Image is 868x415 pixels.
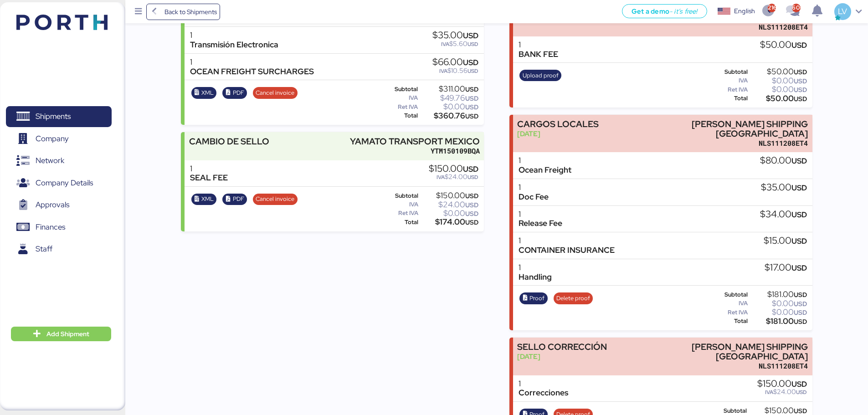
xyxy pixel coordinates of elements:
div: IVA [709,300,748,307]
div: Release Fee [519,219,562,228]
div: Total [380,113,418,119]
div: $66.00 [432,57,478,67]
span: USD [791,379,807,389]
div: Ret IVA [380,104,418,110]
span: USD [794,86,807,94]
span: USD [791,183,807,193]
div: $311.00 [420,86,479,92]
span: LV [838,5,847,17]
div: [DATE] [517,352,607,361]
span: PDF [233,88,244,98]
a: Back to Shipments [146,4,221,20]
button: PDF [222,87,247,99]
span: IVA [765,389,773,396]
span: USD [467,174,478,181]
span: USD [794,308,807,317]
span: USD [463,57,478,67]
div: Subtotal [709,69,748,75]
button: PDF [222,194,247,205]
div: 1 [519,236,615,246]
div: SELLO CORRECCIÓN [517,342,607,352]
div: $50.00 [750,95,807,102]
div: $150.00 [429,164,478,174]
button: Menu [131,4,146,20]
div: [PERSON_NAME] SHIPPING [GEOGRAPHIC_DATA] [633,342,808,361]
div: Subtotal [380,86,418,92]
div: $0.00 [420,103,479,110]
span: USD [465,85,478,93]
span: XML [201,194,214,204]
div: Transmisión Electronica [190,40,278,50]
span: Delete proof [556,293,590,303]
span: USD [465,201,478,209]
span: Shipments [36,110,71,123]
div: 1 [190,164,228,174]
div: $49.76 [420,95,479,102]
a: Staff [6,239,112,260]
span: Company [36,132,69,145]
span: USD [465,112,478,120]
div: $80.00 [760,156,807,166]
div: $181.00 [750,291,807,298]
div: $34.00 [760,210,807,220]
div: $0.00 [750,86,807,93]
div: Subtotal [380,193,418,199]
div: IVA [380,201,418,208]
span: USD [463,31,478,41]
div: $150.00 [749,407,807,414]
span: USD [467,41,478,48]
span: Cancel invoice [256,194,294,204]
a: Company [6,128,112,149]
div: $15.00 [764,236,807,246]
div: $24.00 [429,174,478,180]
div: $0.00 [750,309,807,316]
div: NLS111208ET4 [633,22,808,32]
div: Subtotal [709,292,748,298]
div: [DATE] [517,129,599,138]
span: Back to Shipments [164,6,217,17]
span: PDF [233,194,244,204]
span: Approvals [36,198,69,211]
div: 1 [190,57,314,67]
button: XML [191,87,217,99]
span: USD [796,389,807,396]
span: IVA [437,174,445,181]
span: USD [791,210,807,220]
div: [PERSON_NAME] SHIPPING [GEOGRAPHIC_DATA] [633,119,808,138]
div: Total [709,318,748,324]
div: $35.00 [761,183,807,193]
div: $24.00 [420,201,478,208]
div: $24.00 [757,389,807,395]
span: XML [201,88,214,98]
div: IVA [709,77,748,84]
div: CAMBIO DE SELLO [189,137,269,146]
div: Ret IVA [709,309,748,316]
div: BANK FEE [519,50,558,59]
div: Ret IVA [380,210,418,216]
div: 1 [519,263,552,272]
span: USD [465,192,478,200]
div: 1 [519,40,558,50]
div: 1 [519,156,571,165]
div: Correcciones [519,388,568,398]
span: USD [791,40,807,50]
span: Proof [529,293,544,303]
div: 1 [519,210,562,219]
span: USD [465,210,478,218]
span: Upload proof [523,71,559,81]
div: NLS111208ET4 [633,138,808,148]
span: USD [791,156,807,166]
button: Delete proof [554,292,593,304]
div: $35.00 [432,31,478,41]
div: Doc Fee [519,192,549,202]
button: Cancel invoice [253,87,298,99]
div: IVA [380,95,418,101]
span: IVA [441,41,449,48]
div: $50.00 [760,40,807,50]
div: 1 [519,379,568,389]
span: USD [794,77,807,85]
span: USD [794,407,807,415]
span: USD [794,291,807,299]
div: Ret IVA [709,87,748,93]
button: XML [191,194,217,205]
